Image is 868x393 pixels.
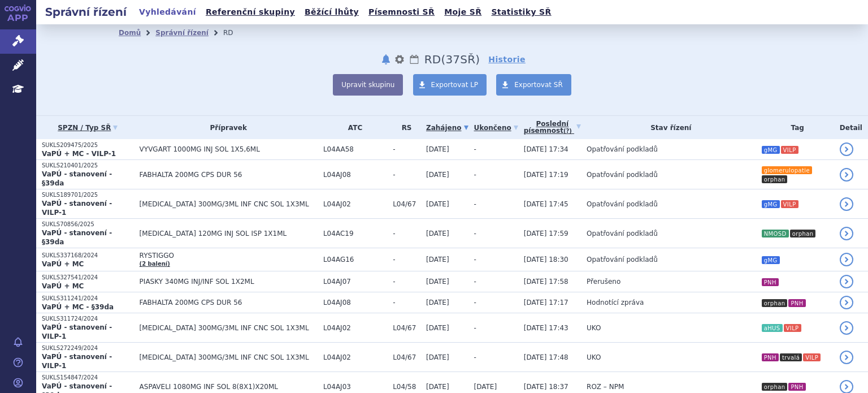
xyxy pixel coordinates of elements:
a: Exportovat SŘ [496,74,571,96]
a: detail [840,253,853,266]
a: detail [840,227,853,240]
span: [DATE] [426,383,449,391]
strong: VaPÚ + MC - §39da [42,303,114,311]
i: trvalá [780,353,802,361]
span: [DATE] [426,278,449,286]
a: Moje SŘ [441,5,485,20]
a: Písemnosti SŘ [365,5,438,20]
abbr: (?) [563,128,572,135]
span: [MEDICAL_DATA] 300MG/3ML INF CNC SOL 1X3ML [140,324,318,332]
span: ASPAVELI 1080MG INF SOL 8(8X1)X20ML [140,383,318,391]
span: Opatřování podkladů [587,145,658,153]
span: [DATE] 17:59 [524,230,568,237]
strong: VaPÚ - stanovení - VILP-1 [42,353,112,370]
span: L04AG16 [323,256,387,264]
span: - [393,171,420,179]
p: SUKLS272249/2024 [42,344,134,352]
span: Exportovat LP [431,81,479,89]
span: L04AC19 [323,230,387,237]
a: Zahájeno [426,120,468,136]
button: notifikace [380,53,392,66]
p: SUKLS209475/2025 [42,141,134,149]
strong: VaPÚ + MC [42,260,84,268]
span: Přerušeno [587,278,620,286]
span: L04AJ02 [323,353,387,361]
a: (2 balení) [140,261,170,267]
span: [MEDICAL_DATA] 300MG/3ML INF CNC SOL 1X3ML [140,353,318,361]
span: - [474,278,476,286]
span: - [474,353,476,361]
span: [DATE] [426,256,449,264]
span: [DATE] [426,200,449,208]
span: L04/58 [393,383,420,391]
button: nastavení [394,53,405,66]
span: VYVGART 1000MG INJ SOL 1X5,6ML [140,145,318,153]
th: RS [387,116,420,139]
span: L04AJ08 [323,171,387,179]
span: - [474,200,476,208]
span: [DATE] 17:58 [524,278,568,286]
a: detail [840,296,853,309]
i: aHUS [762,324,783,332]
span: 37 [445,53,460,66]
span: [DATE] 17:48 [524,353,568,361]
span: FABHALTA 200MG CPS DUR 56 [140,171,318,179]
span: - [393,145,420,153]
a: Poslednípísemnost(?) [524,116,581,139]
i: VILP [781,146,798,154]
span: [DATE] 17:43 [524,324,568,332]
span: RYSTIGGO [140,252,318,260]
h2: Správní řízení [36,4,136,20]
p: SUKLS327541/2024 [42,274,134,282]
span: ROZ – NPM [587,383,624,391]
span: - [474,299,476,306]
th: Tag [756,116,834,139]
span: RD [424,53,441,66]
span: Opatřování podkladů [587,256,658,264]
span: L04AJ08 [323,299,387,306]
p: SUKLS189701/2025 [42,191,134,199]
th: Detail [834,116,868,139]
span: Opatřování podkladů [587,171,658,179]
span: [DATE] 17:17 [524,299,568,306]
strong: VaPÚ - stanovení - VILP-1 [42,323,112,340]
span: [DATE] [426,299,449,306]
span: - [393,230,420,237]
i: PNH [788,383,805,391]
span: [DATE] [474,383,497,391]
strong: VaPÚ - stanovení - VILP-1 [42,200,112,217]
a: Historie [488,54,526,65]
a: Vyhledávání [136,5,199,20]
strong: VaPÚ + MC - VILP-1 [42,150,116,158]
span: [DATE] 17:34 [524,145,568,153]
span: [DATE] [426,230,449,237]
span: [DATE] [426,353,449,361]
span: ( SŘ) [441,53,480,66]
p: SUKLS70856/2025 [42,221,134,228]
span: [MEDICAL_DATA] 120MG INJ SOL ISP 1X1ML [140,230,318,237]
i: PNH [788,299,805,307]
i: VILP [803,353,821,361]
i: orphan [762,175,788,183]
span: [DATE] 17:19 [524,171,568,179]
i: VILP [784,324,801,332]
th: ATC [318,116,387,139]
span: L04AA58 [323,145,387,153]
span: L04AJ03 [323,383,387,391]
span: - [474,171,476,179]
a: detail [840,275,853,288]
span: [DATE] [426,324,449,332]
strong: VaPÚ - stanovení - §39da [42,170,112,187]
a: Statistiky SŘ [488,5,554,20]
a: detail [840,168,853,182]
span: [DATE] 17:45 [524,200,568,208]
span: - [474,256,476,264]
span: L04AJ07 [323,278,387,286]
i: VILP [781,200,798,208]
span: Opatřování podkladů [587,230,658,237]
span: - [474,145,476,153]
li: RD [223,24,248,41]
span: - [393,299,420,306]
strong: VaPÚ - stanovení - §39da [42,229,112,246]
i: orphan [762,299,788,307]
